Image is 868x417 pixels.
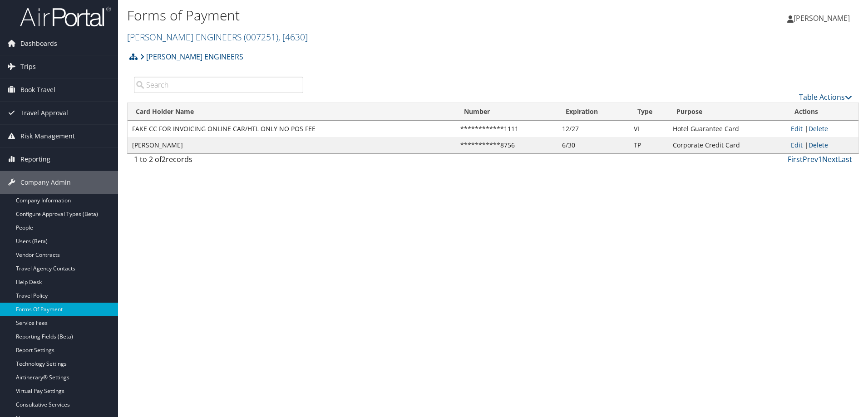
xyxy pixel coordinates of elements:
a: Edit [791,124,803,133]
th: Actions [786,103,858,121]
span: [PERSON_NAME] [794,13,850,23]
a: 1 [818,154,822,164]
a: [PERSON_NAME] [787,5,859,32]
a: Next [822,154,838,164]
a: [PERSON_NAME] ENGINEERS [127,31,308,43]
a: First [788,154,803,164]
a: Table Actions [799,92,852,102]
span: Dashboards [20,32,57,55]
span: Company Admin [20,171,71,194]
a: Edit [791,141,803,149]
th: Type [629,103,668,121]
td: | [786,137,858,153]
td: VI [629,121,668,137]
span: Reporting [20,148,50,171]
th: Purpose: activate to sort column ascending [668,103,786,121]
div: 1 to 2 of records [134,154,303,169]
td: Hotel Guarantee Card [668,121,786,137]
span: Book Travel [20,78,55,101]
span: 2 [162,154,166,164]
a: Last [838,154,852,164]
span: Risk Management [20,125,75,147]
img: airportal-logo.png [20,6,111,27]
a: [PERSON_NAME] ENGINEERS [140,48,243,66]
input: Search [134,77,303,93]
span: ( 007251 ) [244,31,278,43]
td: Corporate Credit Card [668,137,786,153]
td: TP [629,137,668,153]
td: 6/30 [557,137,629,153]
a: Delete [809,141,828,149]
h1: Forms of Payment [127,6,615,25]
a: Prev [803,154,818,164]
span: , [ 4630 ] [278,31,308,43]
th: Number [456,103,557,121]
span: Trips [20,55,36,78]
th: Expiration: activate to sort column ascending [557,103,629,121]
a: Delete [809,124,828,133]
td: [PERSON_NAME] [128,137,456,153]
span: Travel Approval [20,102,68,124]
th: Card Holder Name [128,103,456,121]
td: | [786,121,858,137]
td: 12/27 [557,121,629,137]
td: FAKE CC FOR INVOICING ONLINE CAR/HTL ONLY NO POS FEE [128,121,456,137]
